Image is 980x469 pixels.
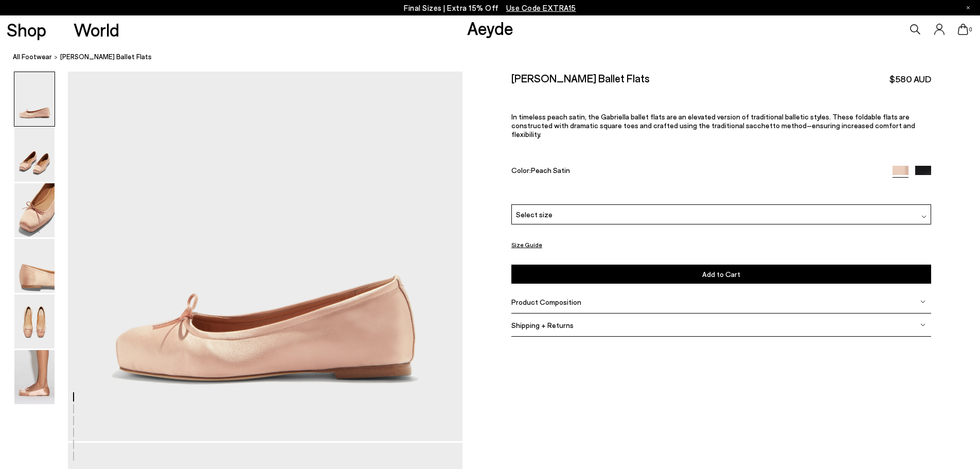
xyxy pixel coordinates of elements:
nav: breadcrumb [13,43,980,72]
img: Gabriella Satin Ballet Flats - Image 5 [14,294,55,349]
span: Peach Satin [531,166,570,175]
a: World [74,21,119,39]
img: svg%3E [920,299,925,304]
h2: [PERSON_NAME] Ballet Flats [511,72,650,84]
img: Gabriella Satin Ballet Flats - Image 6 [14,350,55,404]
span: Navigate to /collections/ss25-final-sizes [506,3,576,12]
img: Gabriella Satin Ballet Flats - Image 1 [14,72,55,126]
img: Gabriella Satin Ballet Flats - Image 3 [14,183,55,237]
button: Size Guide [511,238,542,251]
span: Product Composition [511,298,581,306]
span: Add to Cart [702,270,740,279]
a: Shop [7,21,46,39]
img: Gabriella Satin Ballet Flats - Image 2 [14,128,55,182]
p: Final Sizes | Extra 15% Off [404,2,576,14]
img: svg%3E [920,322,925,327]
span: [PERSON_NAME] Ballet Flats [60,51,152,62]
div: Color: [511,166,879,178]
span: Select size [516,210,553,220]
span: 0 [968,27,973,32]
span: In timeless peach satin, the Gabriella ballet flats are an elevated version of traditional ballet... [511,113,915,139]
a: 0 [958,24,968,35]
span: $580 AUD [889,73,931,85]
a: All Footwear [13,51,52,62]
button: Add to Cart [511,265,931,284]
img: svg%3E [921,214,926,219]
span: Shipping + Returns [511,321,574,329]
a: Aeyde [467,17,513,39]
img: Gabriella Satin Ballet Flats - Image 4 [14,239,55,293]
